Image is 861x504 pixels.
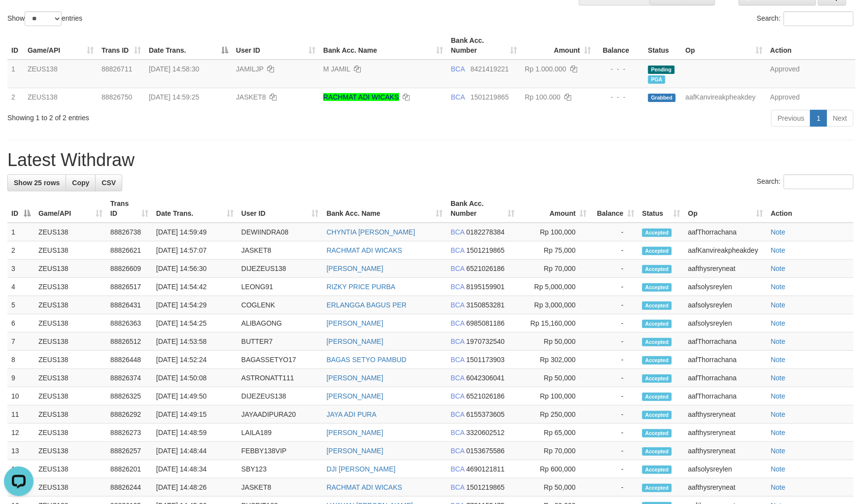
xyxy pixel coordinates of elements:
a: Note [771,374,786,382]
td: 14 [7,460,34,478]
td: BAGASSETYO17 [238,351,323,369]
span: [DATE] 14:59:25 [149,93,199,101]
th: Bank Acc. Number: activate to sort column ascending [447,32,521,60]
td: 3 [7,260,34,278]
span: Copy 8195159901 to clipboard [466,283,505,291]
div: Showing 1 to 2 of 2 entries [7,109,351,123]
span: Accepted [642,429,672,437]
td: 88826609 [106,260,152,278]
td: 5 [7,296,34,314]
td: Rp 70,000 [518,442,590,460]
th: Trans ID: activate to sort column ascending [98,32,145,60]
span: Accepted [642,393,672,401]
th: Status: activate to sort column ascending [638,195,684,223]
a: Note [771,356,786,364]
td: 88826257 [106,442,152,460]
td: ZEUS138 [34,223,106,241]
td: [DATE] 14:48:26 [152,478,238,497]
span: BCA [450,265,464,272]
td: 88826292 [106,405,152,424]
td: LAILA189 [238,424,323,442]
td: - [590,351,638,369]
td: ZEUS138 [34,442,106,460]
span: Accepted [642,466,672,474]
td: ZEUS138 [34,333,106,351]
span: Copy 6155373605 to clipboard [466,410,505,418]
td: ZEUS138 [34,351,106,369]
span: Copy 1501173903 to clipboard [466,356,505,364]
th: Date Trans.: activate to sort column ascending [152,195,238,223]
th: Op: activate to sort column ascending [682,32,766,60]
th: Game/API: activate to sort column ascending [34,195,106,223]
a: [PERSON_NAME] [327,337,383,345]
span: Copy 8421419221 to clipboard [471,65,509,73]
span: Copy 3150853281 to clipboard [466,301,505,309]
td: 88826431 [106,296,152,314]
a: Note [771,319,786,327]
td: 88826512 [106,333,152,351]
span: Copy 1970732540 to clipboard [466,337,505,345]
a: RIZKY PRICE PURBA [327,283,396,291]
span: JAMILJP [236,65,264,73]
a: [PERSON_NAME] [327,374,383,382]
td: [DATE] 14:54:25 [152,314,238,333]
td: 88826738 [106,223,152,241]
td: DIJEZEUS138 [238,260,323,278]
a: CSV [95,174,122,191]
td: aafKanvireakpheakdey [682,88,766,106]
span: Accepted [642,356,672,365]
td: aafThorrachana [684,369,767,387]
td: ZEUS138 [24,88,98,106]
span: Copy 6042306041 to clipboard [466,374,505,382]
td: 1 [7,223,34,241]
th: Trans ID: activate to sort column ascending [106,195,152,223]
span: BCA [451,93,465,101]
span: Accepted [642,283,672,292]
a: Note [771,228,786,236]
span: BCA [450,283,464,291]
td: aafthysreryneat [684,478,767,497]
th: Bank Acc. Number: activate to sort column ascending [447,195,518,223]
th: Op: activate to sort column ascending [684,195,767,223]
th: User ID: activate to sort column ascending [238,195,323,223]
span: BCA [450,410,464,418]
td: ZEUS138 [34,405,106,424]
td: Rp 50,000 [518,333,590,351]
td: Rp 5,000,000 [518,278,590,296]
td: aafsolysreylen [684,314,767,333]
th: Status [644,32,682,60]
a: Next [827,110,854,127]
span: Rp 100.000 [525,93,560,101]
td: Rp 302,000 [518,351,590,369]
td: ZEUS138 [34,278,106,296]
td: Rp 250,000 [518,405,590,424]
a: 1 [810,110,827,127]
a: Note [771,410,786,418]
td: aafthysreryneat [684,424,767,442]
th: Bank Acc. Name: activate to sort column ascending [319,32,447,60]
td: ZEUS138 [34,260,106,278]
td: 88826621 [106,241,152,260]
td: [DATE] 14:50:08 [152,369,238,387]
td: Rp 3,000,000 [518,296,590,314]
a: RACHMAT ADI WICAKS [323,93,399,101]
td: [DATE] 14:53:58 [152,333,238,351]
a: Copy [66,174,96,191]
span: Accepted [642,411,672,419]
td: [DATE] 14:56:30 [152,260,238,278]
td: - [590,442,638,460]
td: Rp 70,000 [518,260,590,278]
a: Show 25 rows [7,174,66,191]
a: JAYA ADI PURA [327,410,377,418]
td: Rp 50,000 [518,478,590,497]
span: Accepted [642,374,672,383]
span: Copy 6985081186 to clipboard [466,319,505,327]
td: 1 [7,60,24,88]
div: - - - [599,64,640,74]
td: 13 [7,442,34,460]
td: Rp 100,000 [518,387,590,405]
td: ALIBAGONG [238,314,323,333]
th: ID: activate to sort column descending [7,195,34,223]
td: aafThorrachana [684,333,767,351]
td: COGLENK [238,296,323,314]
